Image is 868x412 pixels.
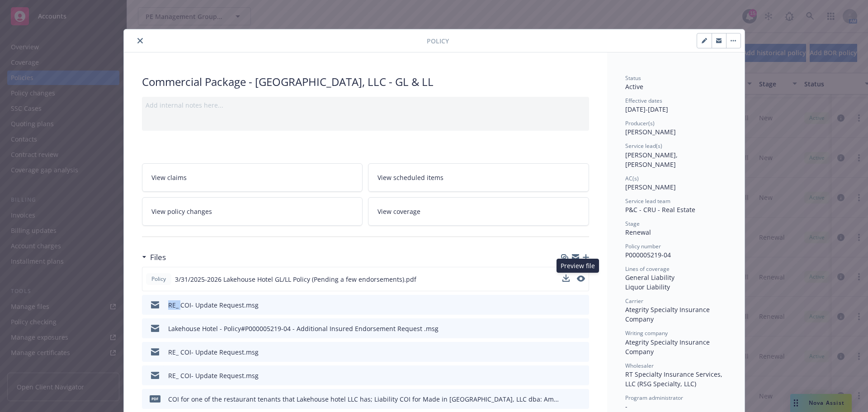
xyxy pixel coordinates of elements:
button: download file [563,371,570,380]
span: Program administrator [625,394,683,402]
button: preview file [577,347,585,357]
span: View policy changes [151,207,212,216]
div: General Liability [625,273,726,282]
button: preview file [577,275,585,284]
span: Wholesaler [625,362,654,369]
span: Policy [150,275,168,283]
span: Lines of coverage [625,265,670,273]
div: COI for one of the restaurant tenants that Lakehouse hotel LLC has; Liability COI for Made in [GE... [168,394,559,404]
span: Policy number [625,242,661,250]
button: preview file [577,324,585,333]
span: - [625,402,627,411]
div: RE_ COI- Update Request.msg [168,300,259,310]
button: preview file [577,300,585,310]
span: [PERSON_NAME], [PERSON_NAME] [625,151,679,169]
a: View policy changes [142,197,363,226]
span: [PERSON_NAME] [625,183,676,191]
button: download file [563,394,570,404]
span: Status [625,74,641,82]
span: Service lead team [625,197,670,205]
span: pdf [150,395,160,402]
span: P000005219-04 [625,251,671,259]
span: [PERSON_NAME] [625,128,676,136]
button: close [135,35,146,46]
span: Producer(s) [625,119,655,127]
span: View coverage [377,207,420,216]
span: AC(s) [625,175,639,182]
span: Effective dates [625,97,662,104]
span: View claims [151,173,187,182]
div: Commercial Package - [GEOGRAPHIC_DATA], LLC - GL & LL [142,74,589,90]
span: Active [625,82,643,91]
div: Add internal notes here... [146,100,585,110]
span: Ategrity Specialty Insurance Company [625,338,712,356]
button: download file [563,347,570,357]
a: View scheduled items [368,163,589,192]
div: Liquor Liability [625,282,726,292]
span: RT Specialty Insurance Services, LLC (RSG Specialty, LLC) [625,370,724,388]
span: P&C - CRU - Real Estate [625,205,695,214]
h3: Files [150,251,166,263]
span: View scheduled items [377,173,443,182]
div: RE_ COI- Update Request.msg [168,347,259,357]
div: Lakehouse Hotel - Policy#P000005219-04 - Additional Insured Endorsement Request .msg [168,324,439,333]
button: download file [562,275,570,284]
a: View coverage [368,197,589,226]
button: preview file [577,394,585,404]
a: View claims [142,163,363,192]
div: Preview file [557,259,599,273]
span: Carrier [625,297,643,305]
span: Renewal [625,228,651,237]
span: Writing company [625,329,668,337]
span: Service lead(s) [625,142,662,150]
button: download file [563,300,570,310]
button: preview file [577,371,585,380]
span: Stage [625,220,640,227]
div: [DATE] - [DATE] [625,97,726,114]
button: download file [562,275,570,282]
button: preview file [577,275,585,282]
span: Policy [427,36,449,46]
span: 3/31/2025-2026 Lakehouse Hotel GL/LL Policy (Pending a few endorsements).pdf [175,275,416,284]
div: Files [142,251,166,263]
button: download file [563,324,570,333]
span: Ategrity Specialty Insurance Company [625,305,712,323]
div: RE_ COI- Update Request.msg [168,371,259,380]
